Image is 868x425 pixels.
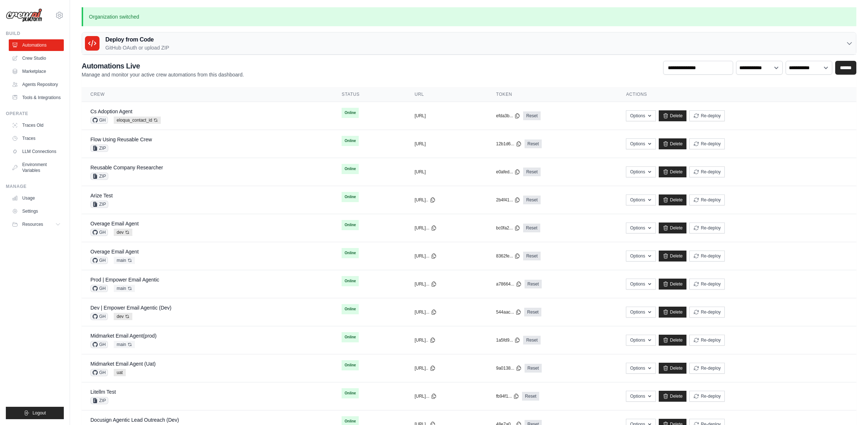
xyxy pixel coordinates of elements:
[523,224,540,232] a: Reset
[90,285,108,292] span: GH
[90,389,116,395] a: Litellm Test
[342,304,359,314] span: Online
[90,201,108,208] span: ZIP
[342,136,359,146] span: Online
[9,92,64,103] a: Tools & Integrations
[406,87,487,102] th: URL
[659,110,687,121] a: Delete
[496,309,521,315] button: 544aac...
[342,332,359,342] span: Online
[689,335,725,346] button: Re-deploy
[90,117,108,124] span: GH
[114,285,135,292] span: main
[342,248,359,258] span: Online
[659,307,687,318] a: Delete
[82,87,333,102] th: Crew
[9,146,64,157] a: LLM Connections
[626,391,655,402] button: Options
[90,173,108,180] span: ZIP
[659,335,687,346] a: Delete
[90,305,171,311] a: Dev | Empower Email Agentic (Dev)
[689,307,725,318] button: Re-deploy
[82,7,856,26] p: Organization switched
[496,393,519,399] button: fb94f1...
[9,159,64,176] a: Environment Variables
[114,117,161,124] span: eloqua_contact_id
[523,196,540,204] a: Reset
[114,257,135,264] span: main
[9,192,64,204] a: Usage
[626,166,655,177] button: Options
[90,109,132,114] a: Cs Adoption Agent
[496,141,522,147] button: 12b1d6...
[626,251,655,261] button: Options
[9,79,64,90] a: Agents Repository
[90,313,108,320] span: GH
[90,361,156,367] a: Midmarket Email Agent (Uat)
[9,52,64,64] a: Crew Studio
[496,253,521,259] button: 8362fe...
[114,229,132,236] span: dev
[105,44,169,51] p: GitHub OAuth or upload ZIP
[90,369,108,376] span: GH
[496,365,522,371] button: 9a0138...
[9,219,64,230] button: Resources
[90,257,108,264] span: GH
[659,279,687,290] a: Delete
[114,341,135,348] span: main
[333,87,406,102] th: Status
[496,169,521,175] button: e0afed...
[32,410,46,416] span: Logout
[90,341,108,348] span: GH
[659,194,687,205] a: Delete
[626,335,655,346] button: Options
[9,133,64,144] a: Traces
[626,307,655,318] button: Options
[617,87,856,102] th: Actions
[82,71,244,78] p: Manage and monitor your active crew automations from this dashboard.
[659,223,687,233] a: Delete
[114,313,132,320] span: dev
[9,66,64,77] a: Marketplace
[689,166,725,177] button: Re-deploy
[659,166,687,177] a: Delete
[525,280,542,288] a: Reset
[114,369,126,376] span: uat
[525,139,542,148] a: Reset
[659,251,687,261] a: Delete
[342,164,359,174] span: Online
[90,165,163,170] a: Reusable Company Researcher
[90,417,179,423] a: Docusign Agentic Lead Outreach (Dev)
[342,108,359,118] span: Online
[6,8,42,23] img: Logo
[496,113,521,119] button: efda3b...
[6,31,64,36] div: Build
[626,363,655,374] button: Options
[689,363,725,374] button: Re-deploy
[689,110,725,121] button: Re-deploy
[82,61,244,71] h2: Automations Live
[496,197,521,203] button: 2b4f41...
[342,220,359,230] span: Online
[626,138,655,149] button: Options
[9,119,64,131] a: Traces Old
[9,205,64,217] a: Settings
[90,229,108,236] span: GH
[9,39,64,51] a: Automations
[659,391,687,402] a: Delete
[523,111,540,120] a: Reset
[523,168,540,176] a: Reset
[342,388,359,398] span: Online
[342,360,359,370] span: Online
[6,111,64,117] div: Operate
[689,138,725,149] button: Re-deploy
[105,35,169,44] h3: Deploy from Code
[659,138,687,149] a: Delete
[496,281,522,287] button: a78664...
[90,249,139,255] a: Overage Email Agent
[90,137,152,142] a: Flow Using Reusable Crew
[626,223,655,233] button: Options
[523,252,540,260] a: Reset
[689,251,725,261] button: Re-deploy
[659,363,687,374] a: Delete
